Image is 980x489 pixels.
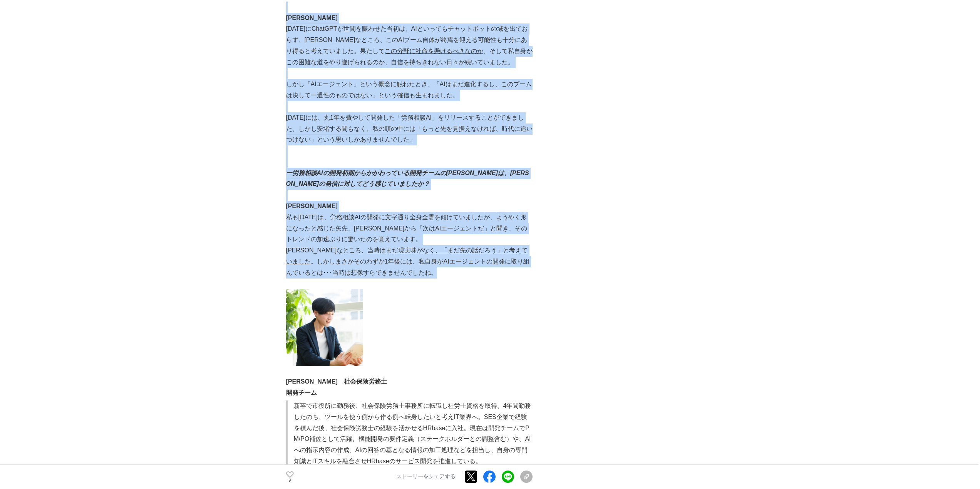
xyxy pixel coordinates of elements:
strong: 開発チーム [286,389,317,396]
u: 当時はまだ現実味がなく、「まだ先の話だろう」と考えていました [286,247,528,265]
strong: [PERSON_NAME] 社会保険労務士 [286,378,387,385]
p: 私も[DATE]は、労務相談AIの開発に文字通り全身全霊を傾けていましたが、ようやく形になったと感じた矢先、[PERSON_NAME]から「次はAIエージェントだ」と聞き、そのトレンドの加速ぶり... [286,212,533,245]
p: 新卒で市役所に勤務後、社会保険労務士事務所に転職し社労士資格を取得。4年間勤務したのち、ツールを使う側から作る側へ転身したいと考えIT業界へ。SES企業で経験を積んだ後、社会保険労務士の経験を活... [294,401,533,467]
img: thumbnail_de1792b0-70e2-11f0-88a5-43cecc3db19c.png [286,289,363,366]
strong: [PERSON_NAME] [286,15,338,21]
p: しかし「AIエージェント」という概念に触れたとき、「AIはまだ進化するし、このブームは決して一過性のものではない」という確信も生まれました。 [286,79,533,101]
strong: [PERSON_NAME] [286,203,338,209]
p: 9 [286,479,294,482]
p: ストーリーをシェアする [396,474,456,481]
p: [PERSON_NAME]なところ、 。しかしまさかそのわずか1年後には、私自身がAIエージェントの開発に取り組んでいるとは･･･当時は想像すらできませんでしたね。 [286,245,533,278]
u: この分野に社命を懸けるべきなのか [385,48,483,54]
em: ー労務相談AIの開発初期からかかわっている開発チームの[PERSON_NAME]は、[PERSON_NAME]の発信に対してどう感じていましたか？ [286,170,529,187]
p: [DATE]にChatGPTが世間を賑わせた当初は、AIといってもチャットボットの域を出ておらず、[PERSON_NAME]なところ、このAIブーム自体が終焉を迎える可能性も十分にあり得ると考え... [286,23,533,68]
p: [DATE]には、丸1年を費やして開発した「労務相談AI」をリリースすることができました。しかし安堵する間もなく、私の頭の中には「もっと先を見据えなければ、時代に追いつけない」という思いしかあり... [286,112,533,145]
